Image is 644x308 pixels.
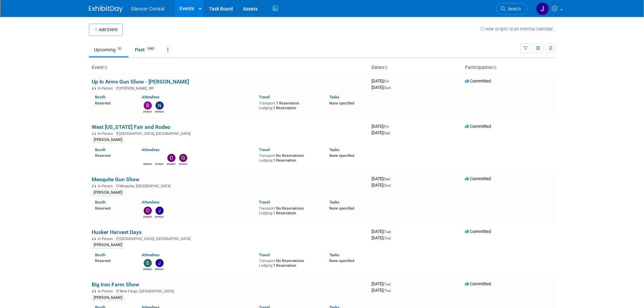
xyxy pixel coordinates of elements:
span: Committed [465,124,491,129]
div: [GEOGRAPHIC_DATA], [GEOGRAPHIC_DATA] [92,131,366,136]
span: None specified [329,101,354,105]
span: (Fri) [383,79,389,83]
th: Event [89,62,369,73]
a: West [US_STATE] Fair and Rodeo [92,124,170,130]
span: - [392,281,393,286]
div: Mesquite, [GEOGRAPHIC_DATA] [92,183,366,188]
span: Committed [465,78,491,84]
span: In-Person [98,132,115,136]
span: Lodging: [259,263,273,268]
img: David Aguais [144,207,152,215]
span: - [390,78,391,84]
span: 31 [116,46,123,51]
div: [PERSON_NAME] [92,190,124,196]
span: [DATE] [372,78,391,84]
a: Sort by Participation Type [493,65,496,70]
a: Sort by Event Name [104,65,107,70]
a: Past1095 [130,43,161,56]
a: Upcoming31 [89,43,128,56]
a: Travel [259,147,270,152]
span: None specified [329,206,354,211]
div: Justin Armstrong [155,267,164,271]
button: Add Event [89,24,123,36]
span: In-Person [98,237,115,241]
span: None specified [329,259,354,263]
span: - [390,124,391,129]
span: Transport: [259,153,276,158]
span: Search [505,6,521,11]
div: Steve Phillips [143,267,152,271]
span: [DATE] [372,183,391,188]
span: (Fri) [383,125,389,128]
span: In-Person [98,184,115,188]
div: No Reservations 1 Reservation [259,152,319,163]
div: [PERSON_NAME], WY [92,85,366,91]
span: (Sun) [383,86,391,90]
a: Travel [259,200,270,205]
img: Shaun Olsberg [144,154,152,162]
span: [DATE] [372,176,392,181]
img: Steve Phillips [144,259,152,267]
span: [DATE] [372,124,391,129]
span: (Sat) [383,131,390,135]
a: How to sync to an external calendar... [480,26,555,31]
span: [DATE] [372,85,391,90]
img: Gregory Wilkerson [179,154,187,162]
div: Taylor Allen [155,162,164,166]
span: Committed [465,176,491,181]
a: Travel [259,95,270,99]
div: West Fargo, [GEOGRAPHIC_DATA] [92,288,366,293]
div: No Reservations 1 Reservation [259,257,319,268]
a: Big Iron Farm Show [92,281,139,288]
img: Jessica Crawford [536,2,549,15]
span: [DATE] [372,130,390,135]
a: Tasks [329,147,339,152]
a: Attendees [142,95,160,99]
a: Tasks [329,253,339,257]
th: Dates [369,62,462,73]
div: Reserved [95,257,132,263]
img: Justin Armstrong [156,259,164,267]
span: - [392,229,393,234]
span: Lodging: [259,211,273,215]
span: In-Person [98,289,115,293]
a: Booth [95,147,105,152]
div: No Reservations 1 Reservation [259,205,319,215]
a: Sort by Start Date [384,65,387,70]
span: Committed [465,229,491,234]
span: (Thu) [383,289,391,292]
img: In-Person Event [92,237,96,240]
span: Transport: [259,259,276,263]
span: (Sat) [383,177,390,181]
span: (Thu) [383,236,391,240]
a: Search [496,3,527,15]
a: Husker Harvest Days [92,229,142,235]
a: Tasks [329,95,339,99]
img: In-Person Event [92,132,96,135]
img: ExhibitDay [89,6,123,13]
div: [PERSON_NAME] [92,242,124,248]
span: Transport: [259,101,276,105]
div: Reserved [95,205,132,211]
div: Braden Hougaard [143,110,152,114]
div: [PERSON_NAME] [92,137,124,143]
img: Noelle Kealoha [156,101,164,110]
div: Gregory Wilkerson [179,162,187,166]
a: Mesquite Gun Show [92,176,140,183]
a: Attendees [142,200,160,205]
img: David Aguais [167,154,175,162]
span: Transport: [259,206,276,211]
a: Booth [95,200,105,205]
span: None specified [329,153,354,158]
a: Tasks [329,200,339,205]
div: David Aguais [143,215,152,219]
img: Taylor Allen [156,154,164,162]
img: In-Person Event [92,184,96,187]
span: Lodging: [259,158,273,163]
div: Shaun Olsberg [143,162,152,166]
th: Participation [462,62,555,73]
div: [GEOGRAPHIC_DATA], [GEOGRAPHIC_DATA] [92,236,366,241]
div: Jeffrey Flournoy [155,215,164,219]
span: In-Person [98,86,115,91]
a: Attendees [142,253,160,257]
